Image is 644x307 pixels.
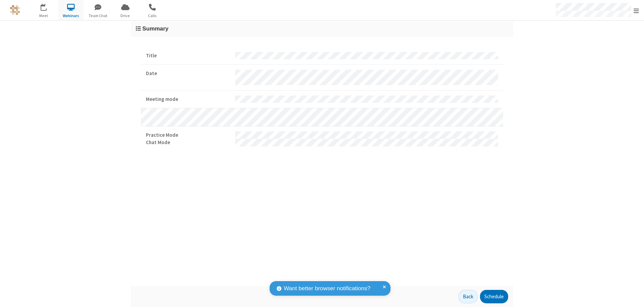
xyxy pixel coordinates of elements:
span: Want better browser notifications? [284,284,370,293]
span: Webinars [58,13,84,19]
button: Schedule [480,290,508,303]
strong: Meeting mode [146,96,230,103]
strong: Title [146,52,230,60]
img: QA Selenium DO NOT DELETE OR CHANGE [10,5,20,15]
span: Meet [31,13,56,19]
span: Summary [142,25,168,32]
span: Drive [113,13,138,19]
span: Team Chat [86,13,111,19]
iframe: Chat [627,290,639,302]
div: 1 [45,4,50,9]
strong: Chat Mode [146,139,230,146]
button: Back [459,290,478,303]
strong: Practice Mode [146,131,230,139]
span: Calls [140,13,165,19]
strong: Date [146,70,230,77]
